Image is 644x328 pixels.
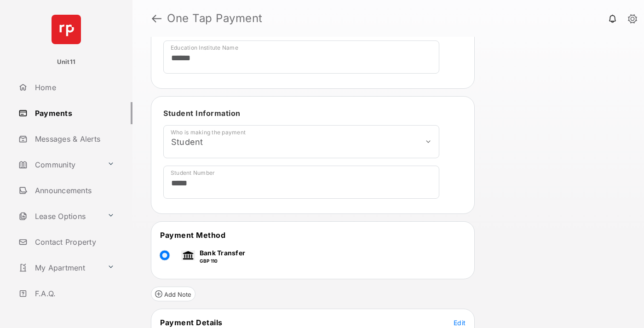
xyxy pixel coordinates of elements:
button: Add Note [151,287,195,301]
span: Payment Method [160,230,225,240]
a: Messages & Alerts [15,128,132,150]
a: Contact Property [15,231,132,253]
a: Payments [15,102,132,124]
img: bank.png [181,250,195,260]
span: Student Information [163,109,241,118]
a: Home [15,76,132,98]
a: Announcements [15,179,132,201]
strong: One Tap Payment [167,13,263,24]
img: svg+xml;base64,PHN2ZyB4bWxucz0iaHR0cDovL3d3dy53My5vcmcvMjAwMC9zdmciIHdpZHRoPSI2NCIgaGVpZ2h0PSI2NC... [52,15,81,44]
p: Bank Transfer [200,248,245,258]
span: Edit [454,319,466,327]
a: Community [15,154,103,176]
a: My Apartment [15,257,103,279]
a: F.A.Q. [15,282,132,305]
p: GBP 110 [200,258,245,265]
p: Unit11 [57,58,76,67]
span: Payment Details [160,318,223,327]
button: Edit [454,318,466,327]
a: Lease Options [15,205,103,227]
